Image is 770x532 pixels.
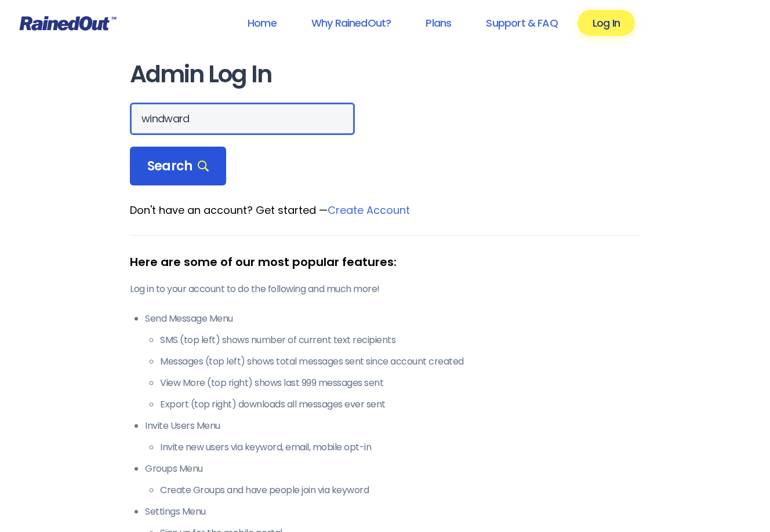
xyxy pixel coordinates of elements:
[145,462,640,497] li: Groups Menu
[145,312,640,411] li: Send Message Menu
[130,103,355,135] input: Search Orgs…
[296,10,406,36] a: Why RainedOut?
[160,398,640,411] li: Export (top right) downloads all messages ever sent
[328,203,410,217] a: Create Account
[147,158,209,174] span: Search
[160,440,640,454] li: Invite new users via keyword, email, mobile opt-in
[160,355,640,369] li: Messages (top left) shows total messages sent since account created
[160,333,640,347] li: SMS (top left) shows number of current text recipients
[411,10,466,36] a: Plans
[471,10,572,36] a: Support & FAQ
[577,10,635,36] a: Log In
[160,376,640,390] li: View More (top right) shows last 999 messages sent
[233,10,292,36] a: Home
[130,61,640,88] h1: Admin Log In
[130,253,640,271] div: Here are some of our most popular features:
[160,483,640,497] li: Create Groups and have people join via keyword
[145,419,640,454] li: Invite Users Menu
[130,282,640,296] p: Log in to your account to do the following and much more!
[130,147,226,186] div: Search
